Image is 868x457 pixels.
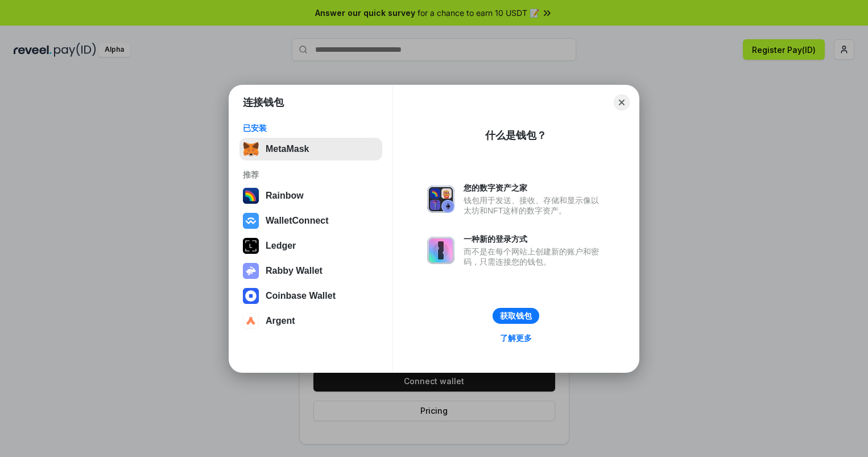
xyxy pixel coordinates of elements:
button: WalletConnect [239,209,382,232]
div: WalletConnect [266,216,329,226]
div: 已安装 [243,123,379,133]
img: svg+xml,%3Csvg%20xmlns%3D%22http%3A%2F%2Fwww.w3.org%2F2000%2Fsvg%22%20fill%3D%22none%22%20viewBox... [243,263,259,279]
img: svg+xml,%3Csvg%20xmlns%3D%22http%3A%2F%2Fwww.w3.org%2F2000%2Fsvg%22%20fill%3D%22none%22%20viewBox... [427,186,454,213]
button: Ledger [239,234,382,257]
div: MetaMask [266,144,309,154]
h1: 连接钱包 [243,96,284,109]
div: 而不是在每个网站上创建新的账户和密码，只需连接您的钱包。 [464,246,605,267]
div: 了解更多 [500,333,532,343]
img: svg+xml,%3Csvg%20xmlns%3D%22http%3A%2F%2Fwww.w3.org%2F2000%2Fsvg%22%20width%3D%2228%22%20height%3... [243,238,259,254]
button: Coinbase Wallet [239,285,382,307]
button: Rabby Wallet [239,260,382,282]
a: 了解更多 [493,331,539,345]
button: Rainbow [239,184,382,207]
img: svg+xml,%3Csvg%20fill%3D%22none%22%20height%3D%2233%22%20viewBox%3D%220%200%2035%2033%22%20width%... [243,141,259,157]
div: 获取钱包 [500,311,532,321]
img: svg+xml,%3Csvg%20width%3D%2228%22%20height%3D%2228%22%20viewBox%3D%220%200%2028%2028%22%20fill%3D... [243,288,259,304]
div: Ledger [266,241,296,251]
div: 一种新的登录方式 [464,234,605,244]
div: Coinbase Wallet [266,291,336,301]
div: 钱包用于发送、接收、存储和显示像以太坊和NFT这样的数字资产。 [464,195,605,216]
div: Rabby Wallet [266,266,323,276]
div: 推荐 [243,170,379,180]
button: Argent [239,310,382,332]
img: svg+xml,%3Csvg%20width%3D%22120%22%20height%3D%22120%22%20viewBox%3D%220%200%20120%20120%22%20fil... [243,188,259,204]
button: Close [614,94,630,110]
button: 获取钱包 [493,308,539,324]
img: svg+xml,%3Csvg%20width%3D%2228%22%20height%3D%2228%22%20viewBox%3D%220%200%2028%2028%22%20fill%3D... [243,313,259,329]
img: svg+xml,%3Csvg%20width%3D%2228%22%20height%3D%2228%22%20viewBox%3D%220%200%2028%2028%22%20fill%3D... [243,213,259,229]
div: Argent [266,316,295,326]
img: svg+xml,%3Csvg%20xmlns%3D%22http%3A%2F%2Fwww.w3.org%2F2000%2Fsvg%22%20fill%3D%22none%22%20viewBox... [427,237,454,264]
button: MetaMask [239,138,382,160]
div: 什么是钱包？ [485,129,547,142]
div: 您的数字资产之家 [464,183,605,193]
div: Rainbow [266,191,304,201]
